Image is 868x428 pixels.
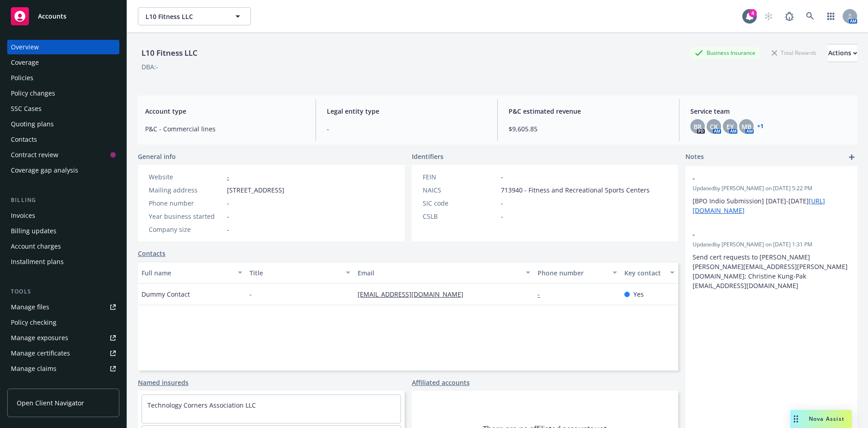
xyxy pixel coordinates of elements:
a: Quoting plans [7,117,119,131]
span: EY [726,122,734,131]
span: - [227,198,229,208]
span: P&C estimated revenue [509,106,668,116]
a: Accounts [7,4,119,29]
span: CK [710,122,718,131]
a: Invoices [7,208,119,223]
a: Coverage gap analysis [7,163,119,178]
span: - [501,172,503,182]
a: Start snowing [759,7,778,25]
div: -Updatedby [PERSON_NAME] on [DATE] 5:22 PM[BPO Indio Submission] [DATE]-[DATE][URL][DOMAIN_NAME] [685,166,857,222]
a: add [846,152,857,163]
button: Email [354,262,534,284]
button: Key contact [621,262,678,284]
button: Full name [138,262,246,284]
button: Phone number [534,262,620,284]
a: Policy changes [7,86,119,101]
span: Notes [685,152,704,163]
span: Send cert requests to [PERSON_NAME] [PERSON_NAME][EMAIL_ADDRESS][PERSON_NAME][DOMAIN_NAME]; Chris... [693,253,848,290]
a: SSC Cases [7,101,119,116]
div: Phone number [538,268,607,278]
div: Title [250,268,340,278]
div: Billing updates [11,224,57,238]
a: Switch app [822,7,840,25]
div: Email [358,268,520,278]
span: Identifiers [412,152,443,161]
span: - [227,225,229,234]
a: Account charges [7,239,119,254]
div: Policy changes [11,86,55,101]
span: Yes [633,289,644,299]
div: -Updatedby [PERSON_NAME] on [DATE] 1:31 PMSend cert requests to [PERSON_NAME] [PERSON_NAME][EMAIL... [685,222,857,298]
div: Manage claims [11,361,57,376]
div: Manage exposures [11,331,68,345]
div: Total Rewards [767,47,821,58]
span: General info [138,152,176,161]
span: BR [693,122,702,131]
div: Coverage [11,55,39,70]
div: Business Insurance [690,47,760,58]
div: Tools [7,287,119,296]
a: - [227,173,229,181]
div: Policy checking [11,315,57,330]
span: - [693,173,826,183]
span: Accounts [38,13,66,20]
a: Coverage [7,55,119,70]
a: - [538,290,547,298]
button: Actions [828,44,857,62]
div: Account charges [11,239,61,254]
div: CSLB [423,212,497,221]
span: Dummy Contact [142,289,190,299]
span: - [327,124,486,134]
a: Manage certificates [7,346,119,361]
div: Drag to move [790,410,802,428]
div: SIC code [423,198,497,208]
span: Updated by [PERSON_NAME] on [DATE] 5:22 PM [693,184,850,192]
div: Mailing address [149,185,223,195]
div: FEIN [423,172,497,182]
p: [BPO Indio Submission] [DATE]-[DATE] [693,196,850,215]
span: [STREET_ADDRESS] [227,185,284,195]
span: - [693,230,826,239]
div: Billing [7,196,119,205]
a: +1 [757,124,764,129]
a: Installment plans [7,255,119,269]
div: L10 Fitness LLC [138,47,201,59]
a: Search [801,7,819,25]
div: Policies [11,71,33,85]
a: Contract review [7,148,119,162]
div: Full name [142,268,232,278]
span: L10 Fitness LLC [146,12,224,21]
div: Invoices [11,208,35,223]
div: Overview [11,40,39,54]
div: Contacts [11,132,37,147]
div: Coverage gap analysis [11,163,78,178]
a: Manage exposures [7,331,119,345]
div: Website [149,172,223,182]
span: MB [741,122,751,131]
div: Manage BORs [11,377,53,391]
a: Overview [7,40,119,54]
div: 4 [749,9,757,17]
div: Installment plans [11,255,64,269]
div: DBA: - [142,62,158,72]
div: Manage files [11,300,49,314]
span: 713940 - Fitness and Recreational Sports Centers [501,185,650,195]
div: SSC Cases [11,101,42,116]
div: Phone number [149,198,223,208]
a: Contacts [138,249,165,258]
div: NAICS [423,185,497,195]
a: Contacts [7,132,119,147]
span: - [250,289,252,299]
div: Key contact [624,268,665,278]
button: Title [246,262,354,284]
span: - [501,212,503,221]
span: Service team [690,106,850,116]
a: Named insureds [138,378,189,387]
button: L10 Fitness LLC [138,7,251,25]
span: Account type [145,106,305,116]
span: - [227,212,229,221]
span: $9,605.85 [509,124,668,134]
span: - [501,198,503,208]
span: Open Client Navigator [17,398,84,408]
